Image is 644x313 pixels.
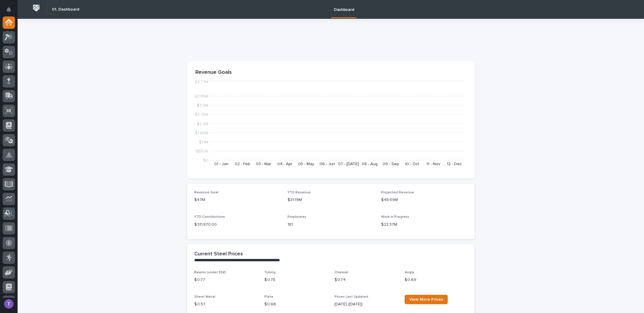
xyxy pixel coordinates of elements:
[381,222,468,228] p: $22.37M
[7,7,15,16] div: Notifications
[338,162,359,166] text: 07 - [DATE]
[3,298,15,310] button: users-avatar
[197,122,208,126] tspan: $2.2M
[319,162,335,166] text: 06 - Jun
[381,215,409,219] span: Work in Progress
[334,301,398,307] p: [DATE] ([DATE])
[256,162,271,166] text: 03 - Mar
[194,301,257,307] p: $ 0.57
[194,197,281,203] p: $47M
[381,191,414,194] span: Projected Revenue
[214,162,228,166] text: 01 - Jan
[197,103,208,108] tspan: $3.3M
[52,7,79,12] h2: 01. Dashboard
[381,197,468,203] p: $48.59M
[277,162,293,166] text: 04 - Apr
[196,149,208,153] tspan: $550K
[264,301,327,307] p: $ 0.66
[405,277,468,283] p: $ 0.69
[31,3,42,14] img: Workspace Logo
[195,69,466,76] p: Revenue Goals
[3,4,15,16] button: Notifications
[194,277,257,283] p: $ 0.77
[195,113,208,117] tspan: $2.75M
[194,222,281,228] p: $ 311,870.00
[298,162,314,166] text: 05 - May
[194,295,215,299] span: Sheet Metal
[194,215,225,219] span: YTD Contributions
[361,162,377,166] text: 08 - Aug
[264,271,275,274] span: Tubing
[288,197,374,203] p: $31.19M
[288,215,306,219] span: Employees
[195,131,208,135] tspan: $1.65M
[194,251,243,257] h2: Current Steel Prices
[194,191,218,194] span: Revenue Goal
[195,80,208,84] tspan: $4.77M
[334,295,368,299] span: Prices Last Updated
[199,140,208,144] tspan: $1.1M
[288,191,311,194] span: YTD Revenue
[288,222,374,228] p: 181
[334,277,398,283] p: $ 0.74
[264,277,327,283] p: $ 0.78
[405,162,419,166] text: 10 - Oct
[334,271,348,274] span: Channel
[405,295,448,304] a: View More Prices
[195,94,208,98] tspan: $3.85M
[203,158,208,163] tspan: $0
[194,271,226,274] span: Beams (under 55#)
[383,162,399,166] text: 09 - Sep
[409,297,443,302] span: View More Prices
[447,162,462,166] text: 12 - Dec
[235,162,250,166] text: 02 - Feb
[426,162,440,166] text: 11 - Nov
[264,295,273,299] span: Plate
[405,271,414,274] span: Angle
